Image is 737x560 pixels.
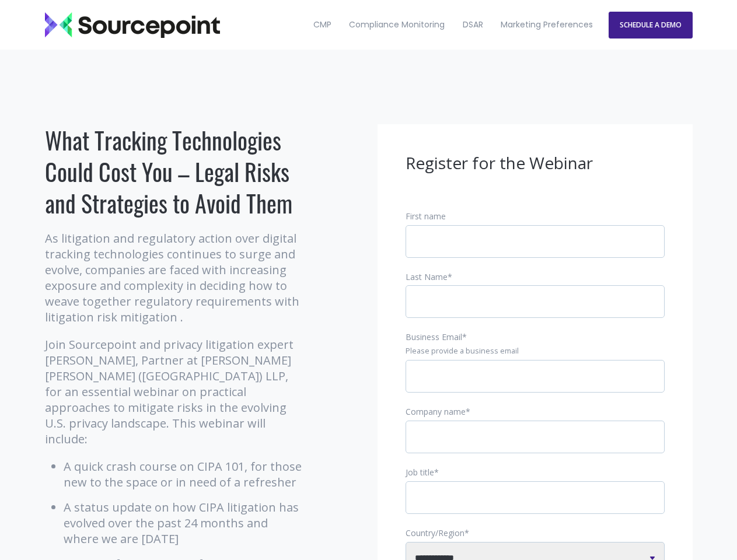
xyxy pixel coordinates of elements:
[45,12,220,38] img: Sourcepoint_logo_black_transparent (2)-2
[45,337,305,447] p: Join Sourcepoint and privacy litigation expert [PERSON_NAME], Partner at [PERSON_NAME] [PERSON_NA...
[64,459,305,490] li: A quick crash course on CIPA 101, for those new to the space or in need of a refresher
[406,271,448,282] span: Last Name
[45,230,305,325] p: As litigation and regulatory action over digital tracking technologies continues to surge and evo...
[45,124,305,219] h1: What Tracking Technologies Could Cost You – Legal Risks and Strategies to Avoid Them
[406,467,434,478] span: Job title
[406,527,464,538] span: Country/Region
[406,152,665,174] h3: Register for the Webinar
[64,499,305,547] li: A status update on how CIPA litigation has evolved over the past 24 months and where we are [DATE]
[406,211,446,222] span: First name
[609,12,693,38] a: SCHEDULE A DEMO
[406,346,665,356] legend: Please provide a business email
[406,406,466,417] span: Company name
[406,331,462,342] span: Business Email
